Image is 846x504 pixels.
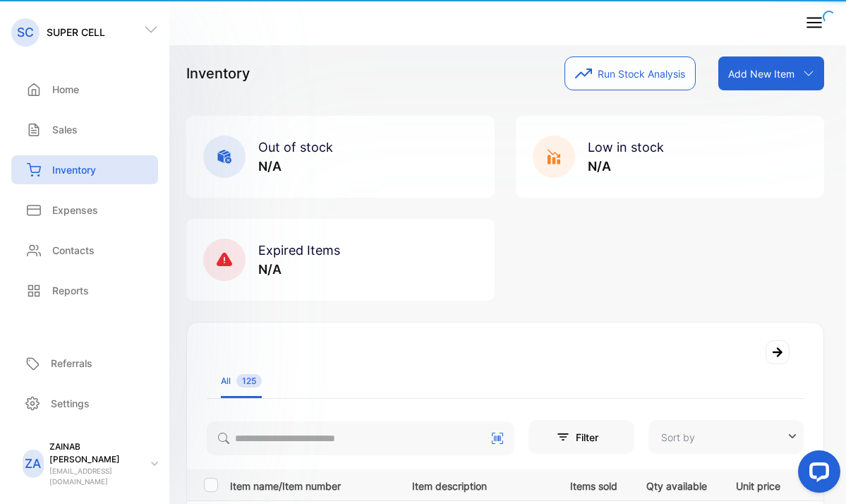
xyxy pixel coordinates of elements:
[236,374,262,388] span: 125
[258,243,340,258] span: Expired Items
[588,157,664,176] p: N/A
[736,476,780,493] p: Unit price
[230,476,394,493] p: Item name/Item number
[52,82,79,97] p: Home
[570,476,617,493] p: Items sold
[17,23,34,42] p: SC
[186,63,250,84] p: Inventory
[646,476,707,493] p: Qty available
[52,243,95,258] p: Contacts
[787,445,846,504] iframe: LiveChat chat widget
[221,375,262,388] div: All
[52,162,96,177] p: Inventory
[661,430,695,445] p: Sort by
[412,476,541,493] p: Item description
[51,356,92,371] p: Referrals
[51,396,90,411] p: Settings
[564,56,696,90] button: Run Stock Analysis
[728,66,794,81] p: Add New Item
[49,440,140,466] p: ZAINAB [PERSON_NAME]
[588,140,664,155] span: Low in stock
[258,140,333,155] span: Out of stock
[52,122,78,137] p: Sales
[52,283,89,298] p: Reports
[52,203,98,217] p: Expenses
[258,157,333,176] p: N/A
[648,420,804,454] button: Sort by
[49,466,140,487] p: [EMAIL_ADDRESS][DOMAIN_NAME]
[25,455,41,473] p: ZA
[258,260,340,279] p: N/A
[47,25,105,40] p: SUPER CELL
